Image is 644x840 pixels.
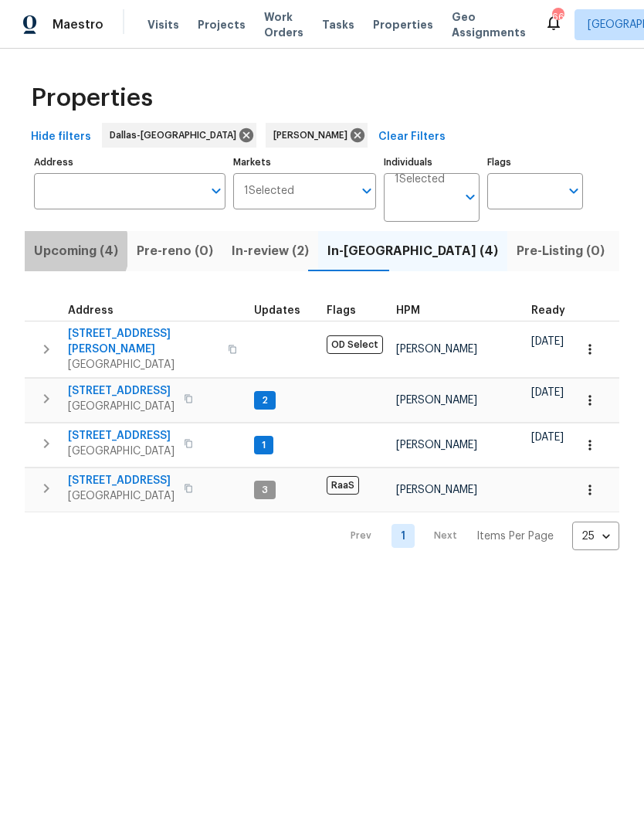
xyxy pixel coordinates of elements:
[68,399,175,414] span: [GEOGRAPHIC_DATA]
[254,305,300,316] span: Updates
[68,488,175,504] span: [GEOGRAPHIC_DATA]
[53,17,103,32] span: Maestro
[232,240,309,262] span: In-review (2)
[266,123,368,148] div: [PERSON_NAME]
[396,395,477,406] span: [PERSON_NAME]
[102,123,256,148] div: Dallas-[GEOGRAPHIC_DATA]
[31,128,91,147] span: Hide filters
[531,305,565,316] span: Ready
[531,432,564,443] span: [DATE]
[34,240,118,262] span: Upcoming (4)
[68,357,219,372] span: [GEOGRAPHIC_DATA]
[327,240,498,262] span: In-[GEOGRAPHIC_DATA] (4)
[68,305,114,316] span: Address
[233,158,377,167] label: Markets
[198,17,246,32] span: Projects
[396,344,477,355] span: [PERSON_NAME]
[487,158,583,167] label: Flags
[68,473,175,488] span: [STREET_ADDRESS]
[327,476,359,495] span: RaaS
[572,516,619,556] div: 25
[373,17,433,32] span: Properties
[256,439,272,452] span: 1
[563,180,585,202] button: Open
[531,336,564,347] span: [DATE]
[396,305,420,316] span: HPM
[552,9,563,25] div: 66
[68,428,175,444] span: [STREET_ADDRESS]
[372,123,452,151] button: Clear Filters
[31,90,153,106] span: Properties
[336,522,619,550] nav: Pagination Navigation
[391,524,415,548] a: Goto page 1
[395,173,445,186] span: 1 Selected
[396,440,477,451] span: [PERSON_NAME]
[137,240,213,262] span: Pre-reno (0)
[327,305,356,316] span: Flags
[34,158,225,167] label: Address
[327,335,383,354] span: OD Select
[264,9,303,40] span: Work Orders
[256,484,274,497] span: 3
[244,185,294,198] span: 1 Selected
[459,186,481,208] button: Open
[68,383,175,399] span: [STREET_ADDRESS]
[531,305,579,316] div: Earliest renovation start date (first business day after COE or Checkout)
[147,17,179,32] span: Visits
[25,123,97,151] button: Hide filters
[378,128,446,147] span: Clear Filters
[356,180,378,202] button: Open
[273,128,354,143] span: [PERSON_NAME]
[68,444,175,459] span: [GEOGRAPHIC_DATA]
[396,485,477,495] span: [PERSON_NAME]
[531,387,564,398] span: [DATE]
[476,529,554,544] p: Items Per Page
[68,326,219,357] span: [STREET_ADDRESS][PERSON_NAME]
[110,128,242,143] span: Dallas-[GEOGRAPHIC_DATA]
[452,9,526,40] span: Geo Assignments
[322,19,354,30] span: Tasks
[384,158,480,167] label: Individuals
[517,240,605,262] span: Pre-Listing (0)
[205,180,227,202] button: Open
[256,394,274,407] span: 2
